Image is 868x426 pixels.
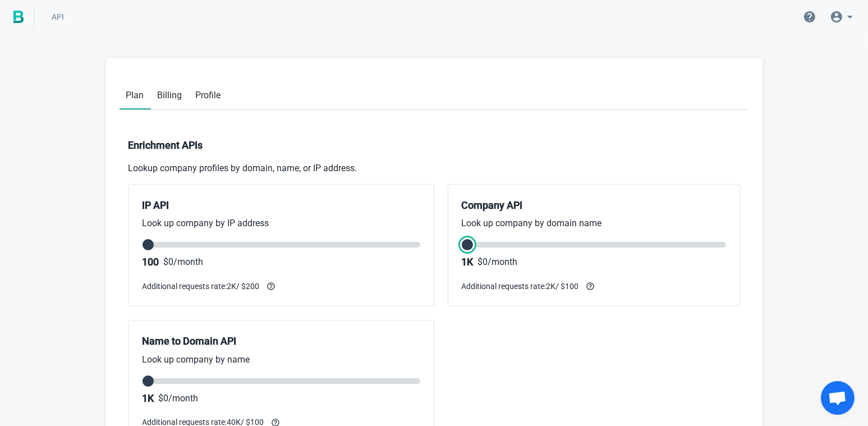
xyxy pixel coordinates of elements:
p: Lookup company profiles by domain, name, or IP address. [128,162,740,175]
span: Plan [126,90,144,100]
p: Additional requests rate: 2K / $ 200 [143,278,275,292]
span: Profile [196,90,221,100]
img: BigPicture.io [13,11,24,23]
h4: 1K [143,391,154,406]
h4: IP API [143,198,420,213]
h4: Enrichment APIs [128,138,740,153]
p: $ 0 [164,255,204,269]
span: /month [488,256,518,267]
span: /month [174,256,204,267]
h4: Name to Domain API [143,334,420,349]
span: /month [169,393,199,404]
p: Additional requests rate: 2K / $ 100 [462,278,595,292]
p: Look up company by domain name [462,217,726,230]
span: API [52,12,64,21]
p: $ 0 [478,255,518,269]
p: $ 0 [159,392,199,405]
div: Open chat [821,381,855,415]
h4: 1K [462,255,474,269]
span: Billing [158,90,182,100]
h4: Company API [462,198,726,213]
p: Look up company by name [143,353,420,367]
p: Look up company by IP address [143,217,420,230]
h4: 100 [143,255,159,269]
